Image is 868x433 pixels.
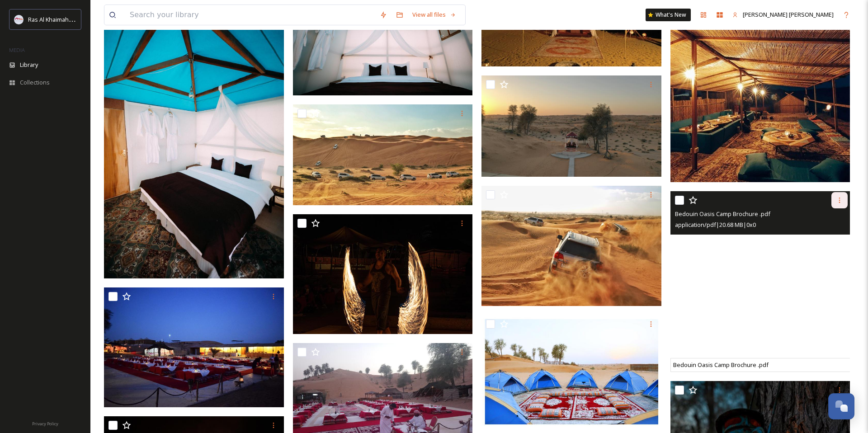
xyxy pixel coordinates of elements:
[14,15,24,24] img: Logo_RAKTDA_RGB-01.png
[104,9,284,278] img: Bedouin Oasis Camp .jpg
[481,75,661,177] img: Bedouin Oasis Camp .JPG
[293,214,473,334] img: Bedouin Oasis 4.jpg
[828,393,854,419] button: Open Chat
[646,9,691,21] a: What's New
[675,221,756,229] span: application/pdf | 20.68 MB | 0 x 0
[728,6,838,24] a: [PERSON_NAME] [PERSON_NAME]
[9,47,25,53] span: MEDIA
[481,315,661,428] img: Bedouin Oasis Camp .JPG
[481,186,661,306] img: Bedouin Oasis Camp .JPG
[28,15,156,24] span: Ras Al Khaimah Tourism Development Authority
[32,421,58,427] span: Privacy Policy
[20,78,50,87] span: Collections
[20,61,38,69] span: Library
[293,104,473,205] img: Bedouin Oasis Camp .JPG
[125,5,375,25] input: Search your library
[743,10,834,19] span: [PERSON_NAME] [PERSON_NAME]
[104,287,284,408] img: Bedouin Oasis Camp .jpg
[675,210,770,218] span: Bedouin Oasis Camp Brochure .pdf
[673,361,769,369] span: Bedouin Oasis Camp Brochure .pdf
[670,2,850,182] img: Bedouin Oasis Camp .jpg
[408,6,461,24] a: View all files
[32,418,58,428] a: Privacy Policy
